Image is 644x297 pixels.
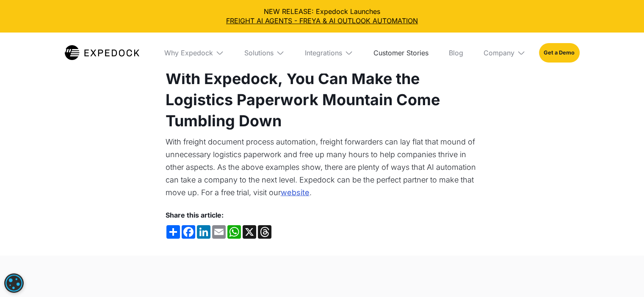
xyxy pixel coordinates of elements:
a: Get a Demo [539,43,579,63]
div: Company [484,49,514,57]
a: X [242,225,257,239]
a: Customer Stories [367,33,435,73]
p: With freight document process automation, freight forwarders can lay flat that mound of unnecessa... [166,136,479,199]
div: Why Expedock [164,49,213,57]
div: Integrations [298,33,360,73]
a: Blog [442,33,470,73]
div: Solutions [244,49,274,57]
strong: With Expedock, You Can Make the Logistics Paperwork Mountain Come Tumbling Down [166,69,440,130]
div: NEW RELEASE: Expedock Launches [7,7,637,26]
a: Threads [257,225,272,239]
a: WhatsApp [227,225,242,239]
div: Integrations [305,49,342,57]
a: FREIGHT AI AGENTS - FREYA & AI OUTLOOK AUTOMATION [7,16,637,25]
a: Facebook [181,225,196,239]
div: Solutions [238,33,291,73]
div: Why Expedock [158,33,231,73]
a: Email [211,225,227,239]
div: Company [477,33,532,73]
a: LinkedIn [196,225,211,239]
div: 聊天小工具 [498,206,644,297]
a: 分享 [166,225,181,239]
div: Share this article: [166,209,479,225]
iframe: Chat Widget [498,206,644,297]
a: website [281,186,310,199]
